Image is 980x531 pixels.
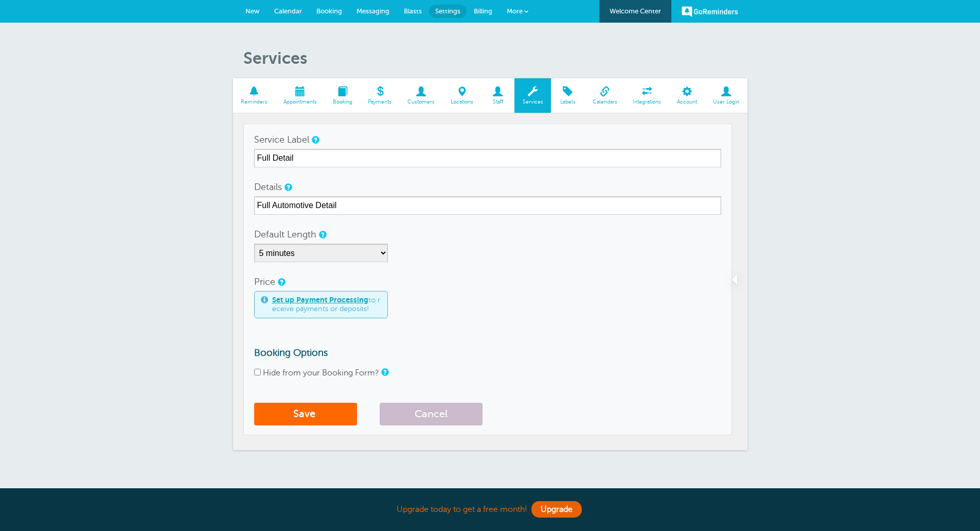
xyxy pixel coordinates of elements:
a: Check the box to hide this service from customers using your booking form. [381,369,387,375]
iframe: tooltip [737,210,866,350]
a: Locations [443,78,482,113]
a: An optional default price for appointments for the service. (You can override this default price ... [278,279,284,285]
span: Customers [405,99,438,105]
label: Hide from your Booking Form? [263,368,379,378]
a: Payments [360,78,400,113]
a: Reminders [233,78,276,113]
span: Reminders [238,99,271,105]
span: Calendar [274,7,302,15]
span: Account [674,99,700,105]
span: User Login [710,99,742,105]
h1: Services [243,48,747,68]
span: More [507,7,523,15]
label: Service Label [254,135,309,144]
span: Messaging [357,7,389,15]
a: Set up Payment Processing [272,296,368,304]
a: Settings [429,5,467,18]
span: Integrations [630,99,664,105]
span: Calendars [590,99,620,105]
span: Payments [365,99,395,105]
a: Staff [481,78,514,113]
span: Billing [474,7,492,15]
a: User Login [705,78,747,113]
label: Default Length [254,230,316,239]
a: Account [669,78,705,113]
span: Booking [316,7,342,15]
button: Save [254,403,357,425]
label: Details [254,182,282,192]
span: New [245,7,260,15]
div: Upgrade today to get a free month! [233,499,747,521]
span: to receive payments or deposits! [272,296,381,314]
a: Integrations [625,78,669,113]
a: Customers [400,78,443,113]
iframe: Resource center [939,490,970,521]
a: Booking [325,78,360,113]
span: Services [520,99,546,105]
a: Upgrade [531,501,582,518]
span: Blasts [404,7,422,15]
a: Calendars [584,78,625,113]
button: Cancel [380,403,483,425]
span: Staff [486,99,509,105]
span: Locations [448,99,476,105]
a: Appointments [275,78,325,113]
span: Booking [330,99,355,105]
span: Labels [556,99,579,105]
label: Price [254,277,275,286]
h3: Booking Options [254,347,721,358]
span: Settings [435,7,460,15]
span: Appointments [280,99,319,105]
a: Labels [551,78,584,113]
